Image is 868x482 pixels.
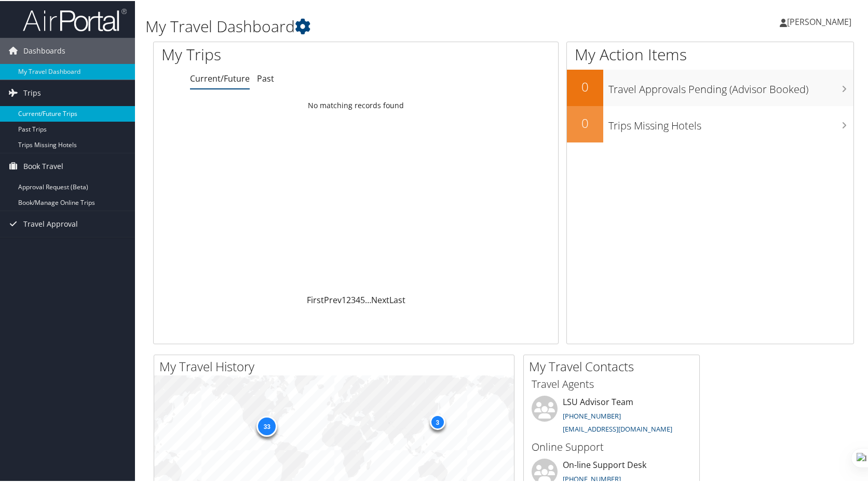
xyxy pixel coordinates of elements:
span: … [365,293,371,305]
h1: My Action Items [567,43,853,64]
a: 0Travel Approvals Pending (Advisor Booked) [567,69,853,105]
a: Past [257,72,274,83]
a: [PHONE_NUMBER] [563,410,621,420]
a: [PERSON_NAME] [780,5,862,36]
td: No matching records found [154,95,558,114]
h2: 0 [567,113,603,131]
span: Travel Approval [23,210,78,236]
span: [PERSON_NAME] [787,15,851,27]
span: Dashboards [23,37,65,63]
div: 3 [429,413,445,429]
li: LSU Advisor Team [526,395,697,437]
a: Last [389,293,405,305]
h3: Travel Agents [532,376,691,390]
h3: Travel Approvals Pending (Advisor Booked) [608,76,853,96]
div: 33 [256,415,277,436]
a: 2 [346,293,351,305]
h2: 0 [567,77,603,95]
h3: Trips Missing Hotels [608,112,853,132]
a: [EMAIL_ADDRESS][DOMAIN_NAME] [563,423,672,433]
a: 5 [360,293,365,305]
h1: My Trips [161,43,382,64]
a: First [307,293,324,305]
h2: My Travel Contacts [529,357,699,374]
span: Book Travel [23,152,63,178]
a: 4 [356,293,360,305]
h2: My Travel History [159,357,514,374]
a: Current/Future [190,72,250,83]
span: Trips [23,79,41,105]
a: Prev [324,293,342,305]
h1: My Travel Dashboard [145,15,623,36]
a: Next [371,293,389,305]
a: 0Trips Missing Hotels [567,105,853,141]
img: airportal-logo.png [23,7,127,31]
h3: Online Support [532,439,691,453]
a: 3 [351,293,356,305]
a: 1 [342,293,346,305]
